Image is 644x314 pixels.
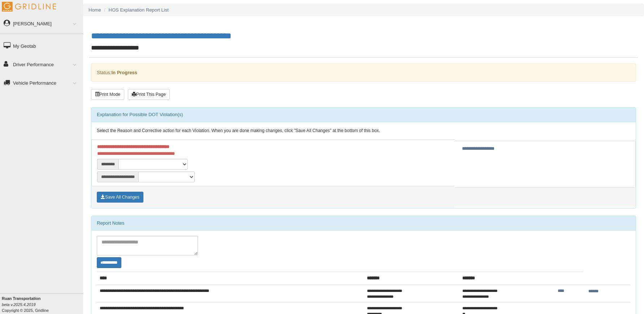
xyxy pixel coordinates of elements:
[91,107,636,122] div: Explanation for Possible DOT Violation(s)
[128,89,170,100] button: Print This Page
[91,89,124,100] button: Print Mode
[91,63,636,82] div: Status:
[88,7,101,13] a: Home
[91,122,636,140] div: Select the Reason and Corrective action for each Violation. When you are done making changes, cli...
[111,70,137,75] strong: In Progress
[2,2,56,12] img: Gridline
[91,216,636,230] div: Report Notes
[2,296,41,301] b: Ruan Transportation
[2,296,83,313] div: Copyright © 2025, Gridline
[97,257,121,268] button: Change Filter Options
[97,192,143,203] button: Save
[2,302,35,307] i: beta v.2025.4.2019
[109,7,169,13] a: HOS Explanation Report List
